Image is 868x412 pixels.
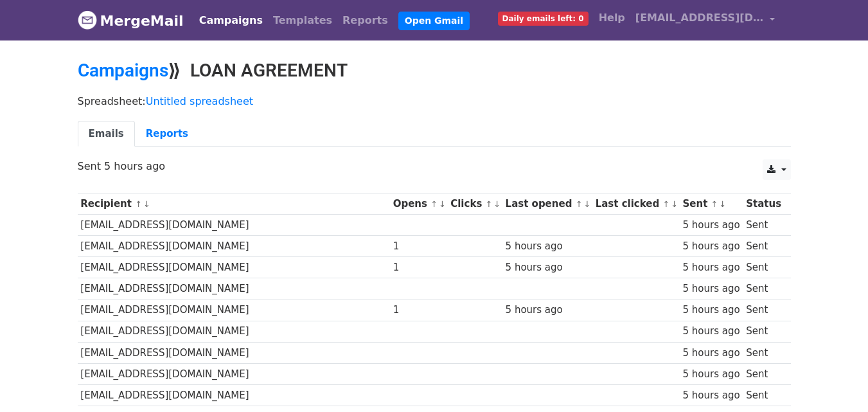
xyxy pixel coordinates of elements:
[711,199,718,209] a: ↑
[78,384,390,406] td: [EMAIL_ADDRESS][DOMAIN_NAME]
[135,199,142,209] a: ↑
[576,199,583,209] a: ↑
[78,193,390,215] th: Recipient
[493,199,500,209] a: ↓
[743,236,784,257] td: Sent
[682,324,740,339] div: 5 hours ago
[390,193,448,215] th: Opens
[393,303,445,318] div: 1
[682,260,740,275] div: 5 hours ago
[506,260,589,275] div: 5 hours ago
[630,5,781,35] a: [EMAIL_ADDRESS][DOMAIN_NAME]
[393,239,445,254] div: 1
[393,260,445,275] div: 1
[743,363,784,384] td: Sent
[78,257,390,278] td: [EMAIL_ADDRESS][DOMAIN_NAME]
[430,199,438,209] a: ↑
[743,257,784,278] td: Sent
[78,60,168,81] a: Campaigns
[78,121,135,147] a: Emails
[78,159,791,173] p: Sent 5 hours ago
[743,193,784,215] th: Status
[78,236,390,257] td: [EMAIL_ADDRESS][DOMAIN_NAME]
[680,193,743,215] th: Sent
[682,282,740,296] div: 5 hours ago
[682,218,740,233] div: 5 hours ago
[592,193,680,215] th: Last clicked
[268,8,337,33] a: Templates
[143,199,150,209] a: ↓
[78,60,791,82] h2: ⟫ LOAN AGREEMENT
[719,199,726,209] a: ↓
[78,321,390,342] td: [EMAIL_ADDRESS][DOMAIN_NAME]
[743,321,784,342] td: Sent
[682,388,740,403] div: 5 hours ago
[78,215,390,236] td: [EMAIL_ADDRESS][DOMAIN_NAME]
[135,121,199,147] a: Reports
[743,384,784,406] td: Sent
[486,199,493,209] a: ↑
[506,239,589,254] div: 5 hours ago
[194,8,268,33] a: Campaigns
[78,300,390,321] td: [EMAIL_ADDRESS][DOMAIN_NAME]
[439,199,446,209] a: ↓
[682,346,740,361] div: 5 hours ago
[635,10,764,26] span: [EMAIL_ADDRESS][DOMAIN_NAME]
[662,199,669,209] a: ↑
[743,215,784,236] td: Sent
[502,193,592,215] th: Last opened
[743,300,784,321] td: Sent
[78,363,390,384] td: [EMAIL_ADDRESS][DOMAIN_NAME]
[78,342,390,363] td: [EMAIL_ADDRESS][DOMAIN_NAME]
[743,342,784,363] td: Sent
[78,7,184,34] a: MergeMail
[498,12,589,26] span: Daily emails left: 0
[594,5,630,31] a: Help
[493,5,594,31] a: Daily emails left: 0
[682,303,740,318] div: 5 hours ago
[682,367,740,382] div: 5 hours ago
[743,278,784,300] td: Sent
[78,94,791,108] p: Spreadsheet:
[447,193,502,215] th: Clicks
[398,12,470,30] a: Open Gmail
[583,199,590,209] a: ↓
[682,239,740,254] div: 5 hours ago
[78,278,390,300] td: [EMAIL_ADDRESS][DOMAIN_NAME]
[146,95,253,107] a: Untitled spreadsheet
[506,303,589,318] div: 5 hours ago
[78,10,97,30] img: MergeMail logo
[337,8,393,33] a: Reports
[671,199,678,209] a: ↓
